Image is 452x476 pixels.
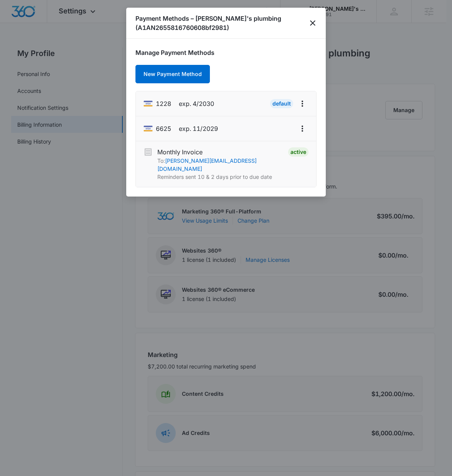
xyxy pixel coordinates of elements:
[157,173,285,181] p: Reminders sent 10 & 2 days prior to due date
[296,98,308,110] button: actions.viewMore
[296,122,308,135] button: actions.viewMore
[157,157,257,172] a: [PERSON_NAME][EMAIL_ADDRESS][DOMAIN_NAME]
[156,99,171,108] span: brandLabels.visa ending with
[179,99,214,108] span: exp. 4/2030
[179,124,218,133] span: exp. 11/2029
[309,18,317,28] button: close
[156,124,171,133] span: brandLabels.visa ending with
[288,147,308,157] div: Active
[135,14,309,32] h1: Payment Methods – [PERSON_NAME]'s plumbing (A1AN2655816760608bf2981)
[270,99,293,108] div: Default
[135,65,210,83] button: New Payment Method
[135,48,317,57] h1: Manage Payment Methods
[157,147,285,157] p: Monthly Invoice
[157,157,285,173] p: To:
